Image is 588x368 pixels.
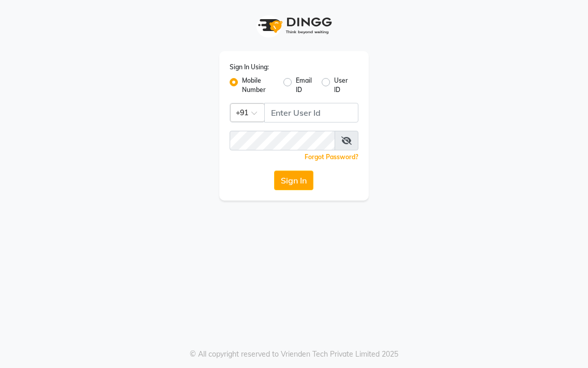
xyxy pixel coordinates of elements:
[264,103,359,122] input: Username
[252,10,335,41] img: logo1.svg
[230,131,336,150] input: Username
[274,171,313,190] button: Sign In
[305,153,358,161] a: Forgot Password?
[230,63,269,72] label: Sign In Using:
[242,76,275,95] label: Mobile Number
[334,76,350,95] label: User ID
[296,76,313,95] label: Email ID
